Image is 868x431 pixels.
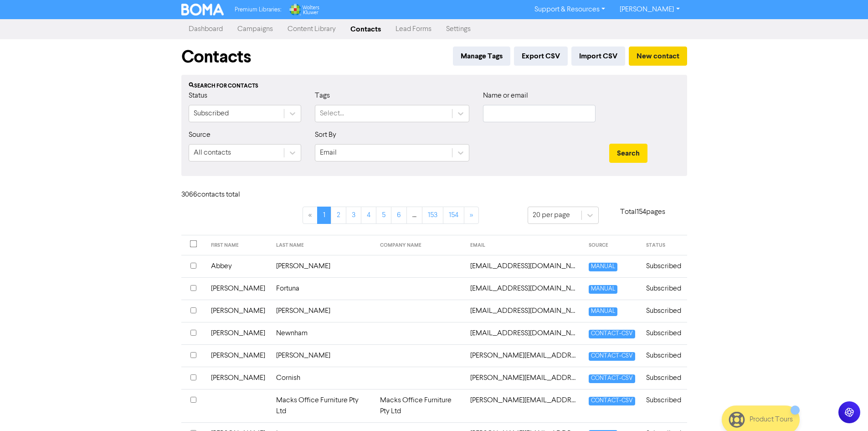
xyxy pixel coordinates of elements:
th: LAST NAME [271,235,375,255]
a: Dashboard [181,20,230,38]
a: Campaigns [230,20,280,38]
a: Page 2 [331,207,346,224]
td: ada69001@optusnet.com.au [465,322,583,344]
img: BOMA Logo [181,4,224,16]
td: [PERSON_NAME] [205,322,271,344]
td: [PERSON_NAME] [205,277,271,300]
a: Support & Resources [527,2,612,17]
td: [PERSON_NAME] [205,344,271,367]
label: Status [189,90,207,101]
a: [PERSON_NAME] [612,2,687,17]
a: Page 1 is your current page [317,207,331,224]
td: Fortuna [271,277,375,300]
td: Cornish [271,367,375,389]
span: CONTACT-CSV [589,374,635,383]
td: Subscribed [641,367,687,389]
td: accounts@osirisfurniture.com.au [465,277,583,300]
td: [PERSON_NAME] [205,367,271,389]
td: [PERSON_NAME] [271,255,375,277]
th: SOURCE [583,235,641,255]
th: FIRST NAME [205,235,271,255]
td: Subscribed [641,277,687,300]
a: Page 153 [422,207,443,224]
td: [PERSON_NAME] [271,344,375,367]
h6: 3066 contact s total [181,191,254,199]
div: Email [320,147,337,158]
button: Import CSV [571,47,625,66]
button: Export CSV [514,47,568,66]
th: EMAIL [465,235,583,255]
a: Contacts [343,20,388,38]
label: Source [189,130,211,140]
a: Settings [439,20,478,38]
div: All contacts [194,147,231,158]
span: Premium Libraries: [235,7,281,13]
label: Tags [315,90,330,101]
td: [PERSON_NAME] [271,300,375,322]
div: Search for contacts [189,82,680,90]
td: adam@limelightvp.com.au [465,367,583,389]
a: Lead Forms [388,20,439,38]
a: Page 3 [346,207,361,224]
a: Page 5 [376,207,391,224]
td: Subscribed [641,300,687,322]
td: acroebuck31@gmail.com [465,300,583,322]
th: STATUS [641,235,687,255]
div: 20 per page [533,210,570,221]
a: Page 4 [361,207,376,224]
td: [PERSON_NAME] [205,300,271,322]
td: abbey@allantax.com.au [465,255,583,277]
span: CONTACT-CSV [589,330,635,338]
p: Total 154 pages [599,207,687,218]
a: Content Library [280,20,343,38]
span: MANUAL [589,307,617,316]
h1: Contacts [181,47,251,68]
td: Macks Office Furniture Pty Ltd [271,389,375,422]
a: » [464,207,479,224]
button: New contact [629,47,687,66]
td: Subscribed [641,255,687,277]
th: COMPANY NAME [375,235,465,255]
iframe: Chat Widget [822,387,868,431]
a: Page 154 [443,207,464,224]
label: Sort By [315,130,336,140]
td: Newnham [271,322,375,344]
td: Subscribed [641,389,687,422]
td: Macks Office Furniture Pty Ltd [375,389,465,422]
label: Name or email [483,90,528,101]
a: Page 6 [391,207,407,224]
td: Subscribed [641,322,687,344]
button: Search [609,144,647,163]
div: Select... [320,108,344,119]
span: CONTACT-CSV [589,352,635,361]
td: adam.johnson@education.vic.gov.au [465,344,583,367]
td: Abbey [205,255,271,277]
span: MANUAL [589,285,617,294]
span: CONTACT-CSV [589,397,635,405]
span: MANUAL [589,263,617,271]
td: adam@macks.com.au [465,389,583,422]
div: Subscribed [194,108,229,119]
button: Manage Tags [453,47,510,66]
td: Subscribed [641,344,687,367]
img: Wolters Kluwer [288,4,319,16]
